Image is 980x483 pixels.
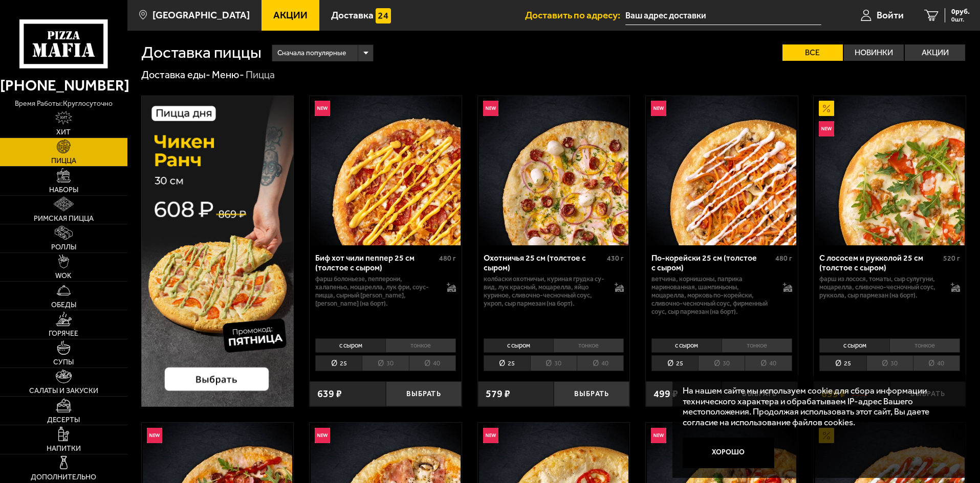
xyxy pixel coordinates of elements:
[951,8,970,15] span: 0 руб.
[51,244,76,251] span: Роллы
[814,96,966,245] a: АкционныйНовинкаС лососем и рукколой 25 см (толстое с сыром)
[315,275,437,308] p: фарш болоньезе, пепперони, халапеньо, моцарелла, лук фри, соус-пицца, сырный [PERSON_NAME], [PERS...
[943,254,960,263] span: 520 г
[315,338,385,353] li: с сыром
[362,355,408,371] li: 30
[819,253,941,272] div: С лососем и рукколой 25 см (толстое с сыром)
[311,96,460,245] img: Биф хот чили пеппер 25 см (толстое с сыром)
[651,101,666,116] img: Новинка
[439,254,456,263] span: 480 г
[49,187,78,194] span: Наборы
[317,389,342,399] span: 639 ₽
[525,10,625,20] span: Доставить по адресу:
[273,10,308,20] span: Акции
[819,338,889,353] li: с сыром
[29,387,98,395] span: Салаты и закуски
[479,96,628,245] img: Охотничья 25 см (толстое с сыром)
[819,121,834,136] img: Новинка
[553,338,624,353] li: тонкое
[577,355,624,371] li: 40
[49,330,78,337] span: Горячее
[51,302,76,309] span: Обеды
[55,272,72,280] span: WOK
[386,381,462,406] button: Выбрать
[646,96,798,245] a: НовинкаПо-корейски 25 см (толстое с сыром)
[212,68,244,81] a: Меню-
[147,428,162,443] img: Новинка
[889,338,960,353] li: тонкое
[554,381,629,406] button: Выбрать
[722,338,792,353] li: тонкое
[844,44,904,61] label: Новинки
[951,16,970,22] span: 0 шт.
[56,129,71,136] span: Хит
[53,359,74,366] span: Супы
[905,44,965,61] label: Акции
[683,438,775,468] button: Хорошо
[246,68,275,82] div: Пицца
[607,254,624,263] span: 430 г
[815,96,965,245] img: С лососем и рукколой 25 см (толстое с сыром)
[277,43,346,63] span: Сначала популярные
[654,389,678,399] span: 499 ₽
[530,355,577,371] li: 30
[745,355,792,371] li: 40
[385,338,456,353] li: тонкое
[331,10,374,20] span: Доставка
[34,215,94,222] span: Римская пицца
[651,275,773,316] p: ветчина, корнишоны, паприка маринованная, шампиньоны, моцарелла, морковь по-корейски, сливочно-че...
[775,254,792,263] span: 480 г
[819,355,866,371] li: 25
[315,428,330,443] img: Новинка
[651,253,773,272] div: По-корейски 25 см (толстое с сыром)
[866,355,913,371] li: 30
[782,44,843,61] label: Все
[484,338,554,353] li: с сыром
[484,253,605,272] div: Охотничья 25 см (толстое с сыром)
[819,101,834,116] img: Акционный
[315,253,437,272] div: Биф хот чили пеппер 25 см (толстое с сыром)
[315,101,330,116] img: Новинка
[913,355,960,371] li: 40
[484,355,530,371] li: 25
[483,428,498,443] img: Новинка
[651,428,666,443] img: Новинка
[683,385,950,428] p: На нашем сайте мы используем cookie для сбора информации технического характера и обрабатываем IP...
[51,157,76,165] span: Пицца
[698,355,745,371] li: 30
[47,417,80,424] span: Десерты
[483,101,498,116] img: Новинка
[625,6,821,25] input: Ваш адрес доставки
[651,355,698,371] li: 25
[647,96,796,245] img: По-корейски 25 см (толстое с сыром)
[153,10,250,20] span: [GEOGRAPHIC_DATA]
[315,355,362,371] li: 25
[409,355,456,371] li: 40
[877,10,904,20] span: Войти
[819,275,941,300] p: фарш из лосося, томаты, сыр сулугуни, моцарелла, сливочно-чесночный соус, руккола, сыр пармезан (...
[31,474,96,481] span: Дополнительно
[310,96,462,245] a: НовинкаБиф хот чили пеппер 25 см (толстое с сыром)
[478,96,630,245] a: НовинкаОхотничья 25 см (толстое с сыром)
[486,389,510,399] span: 579 ₽
[651,338,722,353] li: с сыром
[484,275,605,308] p: колбаски охотничьи, куриная грудка су-вид, лук красный, моцарелла, яйцо куриное, сливочно-чесночн...
[47,445,81,452] span: Напитки
[141,44,262,61] h1: Доставка пиццы
[376,8,391,24] img: 15daf4d41897b9f0e9f617042186c801.svg
[141,68,210,81] a: Доставка еды-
